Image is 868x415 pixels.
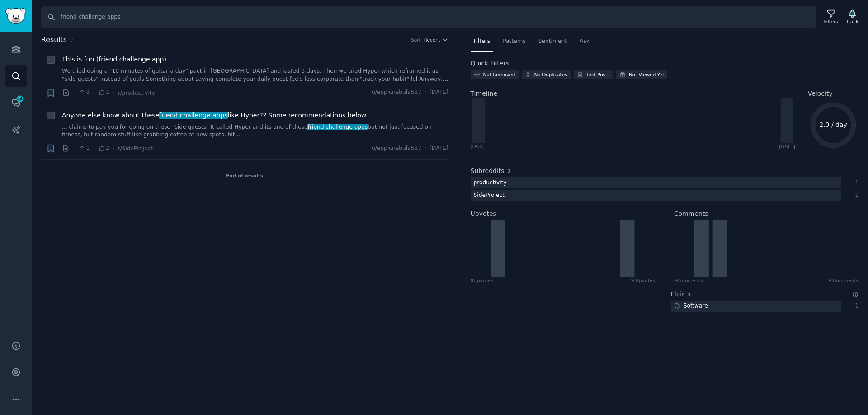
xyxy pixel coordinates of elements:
span: 2 [508,168,511,174]
span: Patterns [503,37,525,46]
a: We tried doing a "10 minutes of guitar a day" pact in [GEOGRAPHIC_DATA] and lasted 3 days. Then w... [62,67,448,83]
div: 9 Upvotes [631,277,655,284]
span: · [73,88,75,98]
a: This is fun (friend challenge app) [62,55,166,64]
span: · [113,88,114,98]
span: u/eppicnebula587 [372,145,421,153]
span: Recent [424,37,440,43]
span: Sentiment [538,37,567,46]
a: ... claims to pay you for going on these "side quests" It called Hyper and its one of thosefriend... [62,123,448,139]
div: End of results [41,160,448,191]
a: Anyone else know about thesefriend challenge appslike Hyper?? Some recommendations below [62,111,366,120]
div: Not Removed [483,71,515,78]
span: r/SideProject [118,145,153,152]
input: Search Keyword [41,6,816,28]
div: productivity [471,177,510,189]
div: 0 Upvote s [471,277,493,284]
span: · [93,88,94,98]
span: r/productivity [118,90,155,96]
div: 9 Comments [828,277,859,284]
div: 1 [851,191,859,200]
span: Ask [580,37,590,46]
h2: Subreddits [471,166,505,176]
div: Sort [411,37,421,43]
div: SideProject [471,190,508,201]
span: 8 [78,89,90,97]
span: [DATE] [429,89,448,97]
span: 44 [16,96,24,102]
span: Velocity [808,89,833,98]
a: 44 [5,92,27,114]
div: 1 [851,179,859,187]
span: 1 [78,145,90,153]
div: Text Posts [586,71,610,78]
span: · [425,145,426,153]
h2: Flair [671,289,684,299]
h2: Quick Filters [471,59,509,68]
div: No Duplicates [534,71,567,78]
span: friend challenge apps [307,124,368,130]
span: · [73,144,75,153]
span: friend challenge apps [159,112,229,119]
div: 1 [851,302,859,310]
img: GummySearch logo [5,8,26,24]
span: · [425,89,426,97]
text: 2.0 / day [819,121,847,128]
span: Filters [474,37,491,46]
span: Anyone else know about these like Hyper?? Some recommendations below [62,111,366,120]
h2: Comments [674,209,708,219]
span: 2 [70,38,73,43]
div: Filters [824,19,838,25]
span: 1 [98,89,109,97]
h2: Upvotes [471,209,496,219]
span: 2 [98,145,109,153]
button: Recent [424,37,448,43]
span: [DATE] [429,145,448,153]
span: u/eppicnebula587 [372,89,421,97]
div: 0 Comment s [674,277,703,284]
span: · [113,144,114,153]
span: · [93,144,94,153]
span: 1 [688,292,691,297]
div: Software [671,301,711,312]
div: [DATE] [779,143,795,149]
div: Not Viewed Yet [629,71,665,78]
button: Track [843,8,862,27]
div: Track [846,19,859,25]
span: Results [41,34,67,46]
span: Timeline [471,89,498,98]
div: [DATE] [471,143,487,149]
